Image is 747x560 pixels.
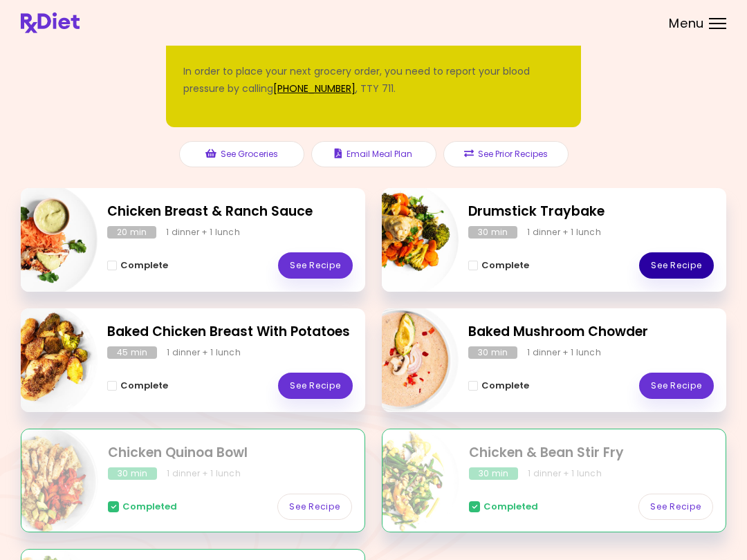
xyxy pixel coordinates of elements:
[468,377,529,394] button: Complete - Baked Mushroom Chowder
[528,467,602,480] div: 1 dinner + 1 lunch
[344,183,459,297] img: Info - Drumstick Traybake
[469,467,518,480] div: 30 min
[122,501,177,512] span: Completed
[277,494,352,520] a: See Recipe - Chicken Quinoa Bowl
[273,82,356,95] a: [PHONE_NUMBER]
[481,380,529,391] span: Complete
[481,260,529,271] span: Complete
[443,141,569,167] button: See Prior Recipes
[120,260,168,271] span: Complete
[167,467,241,480] div: 1 dinner + 1 lunch
[166,226,240,239] div: 1 dinner + 1 lunch
[107,346,157,359] div: 45 min
[107,226,156,239] div: 20 min
[107,322,353,342] h2: Baked Chicken Breast With Potatoes
[108,467,157,480] div: 30 min
[107,257,168,274] button: Complete - Chicken Breast & Ranch Sauce
[344,303,459,418] img: Info - Baked Mushroom Chowder
[183,63,564,97] div: In order to place your next grocery order, you need to report your blood pressure by calling , TT...
[167,346,241,359] div: 1 dinner + 1 lunch
[179,141,304,167] button: See Groceries
[107,202,353,222] h2: Chicken Breast & Ranch Sauce
[468,346,517,359] div: 30 min
[468,226,517,239] div: 30 min
[107,377,168,394] button: Complete - Baked Chicken Breast With Potatoes
[468,257,529,274] button: Complete - Drumstick Traybake
[120,380,168,391] span: Complete
[483,501,538,512] span: Completed
[278,252,353,279] a: See Recipe - Chicken Breast & Ranch Sauce
[638,494,713,520] a: See Recipe - Chicken & Bean Stir Fry
[278,373,353,399] a: See Recipe - Baked Chicken Breast With Potatoes
[108,443,352,463] h2: Chicken Quinoa Bowl
[21,12,80,33] img: RxDiet
[639,373,714,399] a: See Recipe - Baked Mushroom Chowder
[344,424,459,539] img: Info - Chicken & Bean Stir Fry
[468,202,714,222] h2: Drumstick Traybake
[468,322,714,342] h2: Baked Mushroom Chowder
[527,226,601,239] div: 1 dinner + 1 lunch
[669,17,704,30] span: Menu
[311,141,436,167] button: Email Meal Plan
[527,346,601,359] div: 1 dinner + 1 lunch
[639,252,714,279] a: See Recipe - Drumstick Traybake
[469,443,713,463] h2: Chicken & Bean Stir Fry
